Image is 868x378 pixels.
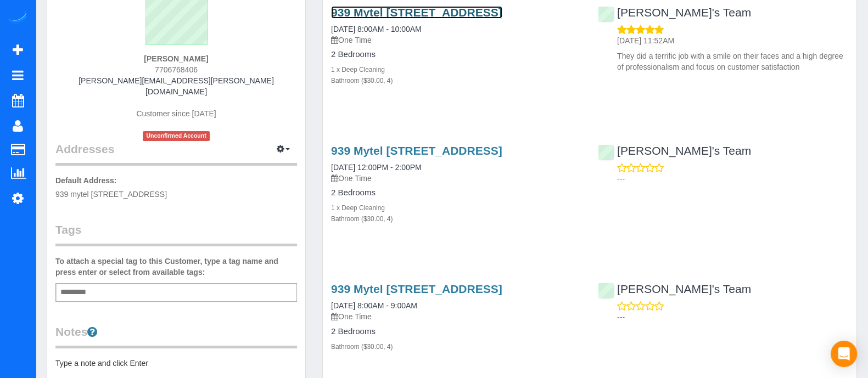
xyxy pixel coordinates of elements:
[331,283,502,295] a: 939 Mytel [STREET_ADDRESS]
[143,131,210,140] span: Unconfirmed Account
[331,50,581,59] h4: 2 Bedrooms
[7,11,29,26] img: Automaid Logo
[55,222,297,246] legend: Tags
[331,66,385,74] small: 1 x Deep Cleaning
[331,25,422,33] a: [DATE] 8:00AM - 10:00AM
[598,144,751,157] a: [PERSON_NAME]'s Team
[331,77,393,84] small: Bathroom ($30.00, 4)
[617,50,848,72] p: They did a terrific job with a smile on their faces and a high degree of professionalism and focu...
[331,35,581,46] p: One Time
[331,6,502,19] a: 939 Mytel [STREET_ADDRESS]
[331,311,581,322] p: One Time
[598,6,751,19] a: [PERSON_NAME]'s Team
[331,301,417,310] a: [DATE] 8:00AM - 9:00AM
[331,343,393,351] small: Bathroom ($30.00, 4)
[55,256,297,278] label: To attach a special tag to this Customer, type a tag name and press enter or select from availabl...
[331,163,422,172] a: [DATE] 12:00PM - 2:00PM
[55,175,117,186] label: Default Address:
[331,204,385,212] small: 1 x Deep Cleaning
[831,341,857,367] div: Open Intercom Messenger
[155,65,198,74] span: 7706768406
[331,188,581,198] h4: 2 Bedrooms
[55,358,297,369] pre: Type a note and click Enter
[617,312,848,323] p: ---
[136,109,216,118] span: Customer since [DATE]
[331,144,502,157] a: 939 Mytel [STREET_ADDRESS]
[598,283,751,295] a: [PERSON_NAME]'s Team
[617,35,848,46] p: [DATE] 11:52AM
[55,190,167,199] span: 939 mytel [STREET_ADDRESS]
[144,54,208,63] strong: [PERSON_NAME]
[331,173,581,184] p: One Time
[55,324,297,348] legend: Notes
[617,173,848,184] p: ---
[331,327,581,336] h4: 2 Bedrooms
[79,76,274,96] a: [PERSON_NAME][EMAIL_ADDRESS][PERSON_NAME][DOMAIN_NAME]
[331,215,393,223] small: Bathroom ($30.00, 4)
